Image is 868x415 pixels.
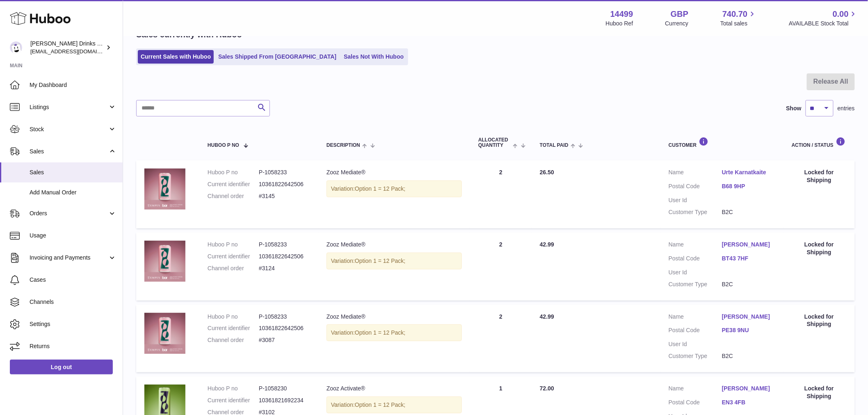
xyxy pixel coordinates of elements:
span: Channels [30,298,116,306]
dt: Channel order [208,192,259,200]
span: 0.00 [833,9,849,20]
dt: Customer Type [669,280,722,288]
dt: Current identifier [208,324,259,332]
span: Sales [30,169,116,176]
span: Add Manual Order [30,189,116,196]
div: Customer [669,137,775,148]
dt: Name [669,241,722,251]
span: [EMAIL_ADDRESS][DOMAIN_NAME] [30,48,121,55]
a: Sales Not With Huboo [341,50,407,64]
div: Locked for Shipping [792,169,847,184]
dd: #3124 [259,265,310,272]
dt: Postal Code [669,182,722,192]
dt: Customer Type [669,352,722,360]
dd: 10361822642506 [259,324,310,332]
a: Current Sales with Huboo [138,50,214,64]
dt: Channel order [208,336,259,344]
div: Variation: [327,324,462,341]
div: Variation: [327,253,462,269]
a: 740.70 Total sales [720,9,757,27]
a: EN3 4FB [722,399,775,406]
span: Listings [30,103,108,111]
span: Huboo P no [208,143,239,148]
a: Sales Shipped From [GEOGRAPHIC_DATA] [215,50,339,64]
div: Variation: [327,397,462,413]
img: internalAdmin-14499@internal.huboo.com [10,41,22,54]
dt: Channel order [208,265,259,272]
img: MEDIATE_1_68be7b9d-234d-4eb2-b0ee-639b03038b08.png [144,313,185,354]
span: Orders [30,210,108,217]
strong: 14499 [610,9,633,20]
dt: Current identifier [208,180,259,188]
dt: Current identifier [208,397,259,404]
dt: Postal Code [669,326,722,336]
a: [PERSON_NAME] [722,241,775,249]
div: Action / Status [792,137,847,148]
span: Option 1 = 12 Pack; [355,185,405,192]
dd: 10361822642506 [259,180,310,188]
strong: GBP [671,9,688,20]
span: Stock [30,125,108,133]
dt: Name [669,169,722,178]
a: 0.00 AVAILABLE Stock Total [789,9,858,27]
span: 72.00 [540,385,554,392]
span: Usage [30,232,116,239]
span: Total sales [720,20,757,27]
span: 42.99 [540,313,554,320]
dt: Postal Code [669,255,722,265]
span: Option 1 = 12 Pack; [355,258,405,264]
span: AVAILABLE Stock Total [789,20,858,27]
span: Description [327,143,360,148]
span: ALLOCATED Quantity [478,137,511,148]
div: Zooz Mediate® [327,169,462,176]
dt: Huboo P no [208,241,259,249]
img: MEDIATE_1_68be7b9d-234d-4eb2-b0ee-639b03038b08.png [144,169,185,210]
div: [PERSON_NAME] Drinks LTD (t/a Zooz) [30,40,104,55]
a: BT43 7HF [722,255,775,262]
span: 42.99 [540,241,554,248]
div: Zooz Mediate® [327,313,462,321]
div: Locked for Shipping [792,385,847,400]
dt: User Id [669,340,722,348]
span: Sales [30,148,108,155]
span: My Dashboard [30,81,116,89]
span: 26.50 [540,169,554,176]
dd: 10361822642506 [259,253,310,260]
dt: Customer Type [669,208,722,216]
span: 740.70 [722,9,747,20]
dt: Huboo P no [208,313,259,321]
div: Currency [665,20,689,27]
div: Huboo Ref [606,20,633,27]
dd: B2C [722,352,775,360]
dt: User Id [669,269,722,276]
label: Show [786,105,802,112]
a: [PERSON_NAME] [722,313,775,321]
img: MEDIATE_1_68be7b9d-234d-4eb2-b0ee-639b03038b08.png [144,241,185,282]
td: 2 [470,305,532,373]
dt: Current identifier [208,253,259,260]
dt: User Id [669,196,722,204]
div: Variation: [327,180,462,197]
span: Cases [30,276,116,284]
span: Total paid [540,143,569,148]
dd: P-1058233 [259,313,310,321]
dd: 10361821692234 [259,397,310,404]
dd: P-1058230 [259,385,310,392]
dt: Postal Code [669,399,722,408]
div: Locked for Shipping [792,313,847,328]
dd: B2C [722,280,775,288]
td: 2 [470,233,532,301]
dt: Name [669,385,722,394]
div: Zooz Activate® [327,385,462,392]
dt: Huboo P no [208,169,259,176]
div: Locked for Shipping [792,241,847,256]
dd: P-1058233 [259,241,310,249]
dd: P-1058233 [259,169,310,176]
dt: Huboo P no [208,385,259,392]
a: [PERSON_NAME] [722,385,775,392]
a: B68 9HP [722,182,775,190]
dt: Name [669,313,722,323]
a: Log out [10,360,113,374]
span: entries [838,105,855,112]
td: 2 [470,160,532,228]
